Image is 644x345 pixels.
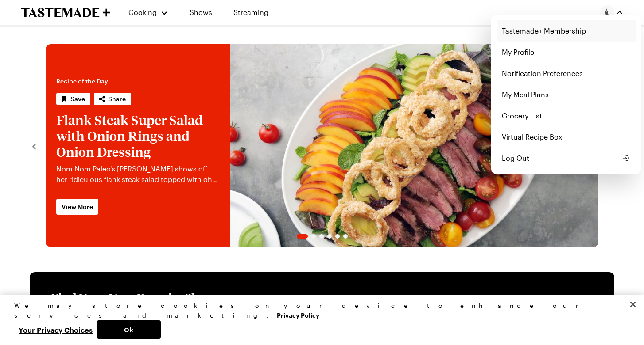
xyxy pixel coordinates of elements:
[623,295,643,314] button: Close
[497,105,636,126] a: Grocery List
[497,42,636,63] a: My Profile
[502,153,529,163] span: Log Out
[97,320,161,339] button: Ok
[14,320,97,339] button: Your Privacy Choices
[600,5,623,19] button: Profile picture
[497,20,636,42] a: Tastemade+ Membership
[497,126,636,148] a: Virtual Recipe Box
[277,311,319,319] a: More information about your privacy, opens in a new tab
[497,63,636,84] a: Notification Preferences
[600,5,614,19] img: Profile picture
[497,84,636,105] a: My Meal Plans
[14,301,622,320] div: We may store cookies on your device to enhance our services and marketing.
[491,15,641,174] div: Profile picture
[14,301,622,339] div: Privacy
